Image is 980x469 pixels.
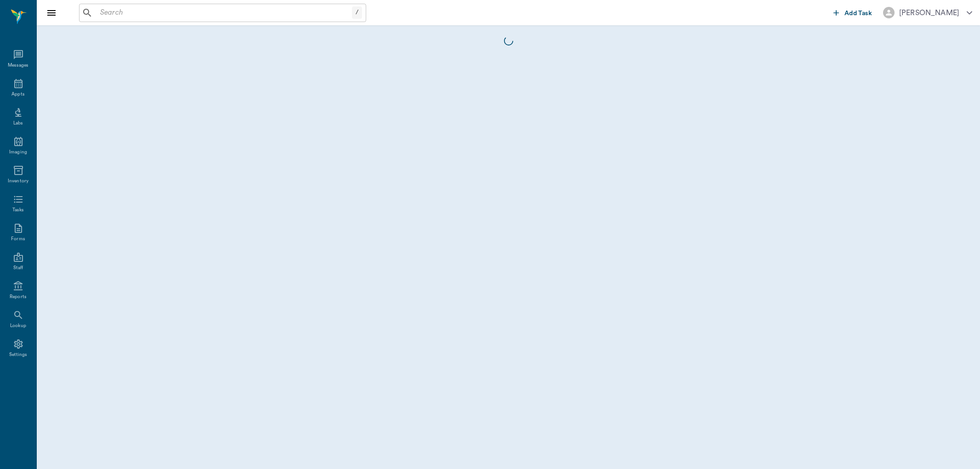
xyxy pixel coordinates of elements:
[96,6,352,19] input: Search
[352,6,362,19] div: /
[830,4,876,21] button: Add Task
[899,7,959,18] div: [PERSON_NAME]
[42,4,61,22] button: Close drawer
[876,4,980,21] button: [PERSON_NAME]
